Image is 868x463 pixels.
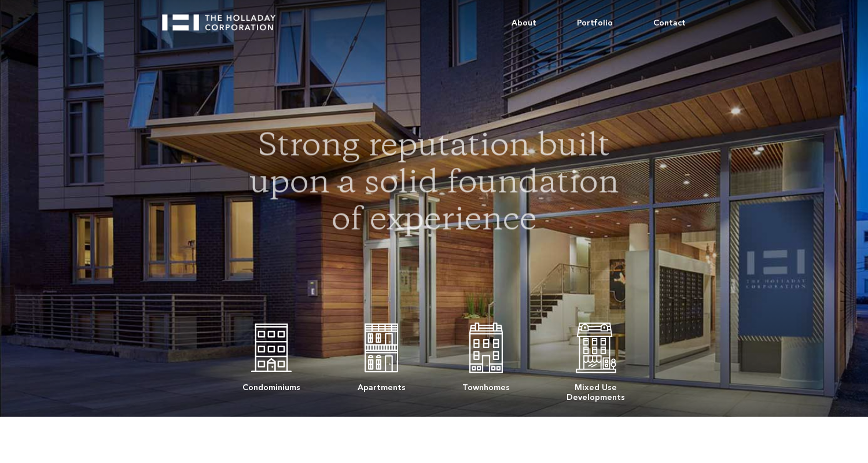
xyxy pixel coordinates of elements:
[491,6,557,41] a: About
[633,6,706,41] a: Contact
[242,377,300,392] div: Condominiums
[358,377,406,392] div: Apartments
[557,6,633,41] a: Portfolio
[567,377,625,402] div: Mixed Use Developments
[462,377,510,392] div: Townhomes
[162,6,286,31] a: home
[244,129,624,240] h1: Strong reputation built upon a solid foundation of experience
